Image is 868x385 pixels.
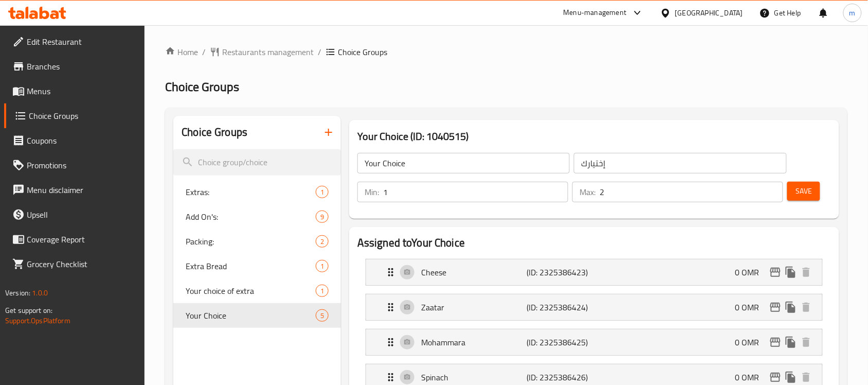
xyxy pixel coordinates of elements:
[173,303,341,328] div: Your Choice5
[27,134,137,147] span: Coupons
[783,335,799,350] button: duplicate
[4,227,145,252] a: Coverage Report
[768,370,783,385] button: edit
[318,46,321,58] li: /
[186,285,316,297] span: Your choice of extra
[357,325,831,360] li: Expand
[795,185,812,198] span: Save
[564,7,627,19] div: Menu-management
[186,186,316,198] span: Extras:
[173,254,341,278] div: Extra Bread1
[421,371,527,383] p: Spinach
[799,265,814,280] button: delete
[165,46,198,58] a: Home
[4,29,145,54] a: Edit Restaurant
[173,278,341,303] div: Your choice of extra1
[735,266,768,278] p: 0 OMR
[27,85,137,97] span: Menus
[799,370,814,385] button: delete
[799,335,814,350] button: delete
[366,329,822,355] div: Expand
[783,265,799,280] button: duplicate
[186,235,316,248] span: Packing:
[357,235,831,251] h2: Assigned to Your Choice
[316,309,329,322] div: Choices
[316,187,328,197] span: 1
[173,149,341,176] input: search
[799,300,814,315] button: delete
[186,260,316,272] span: Extra Bread
[527,336,597,348] p: (ID: 2325386425)
[580,186,595,198] p: Max:
[5,286,30,300] span: Version:
[366,294,822,320] div: Expand
[675,7,743,19] div: [GEOGRAPHIC_DATA]
[338,46,387,58] span: Choice Groups
[849,7,856,19] span: m
[357,128,831,145] h3: Your Choice (ID: 1040515)
[32,286,48,300] span: 1.0.0
[222,46,314,58] span: Restaurants management
[357,255,831,290] li: Expand
[421,301,527,313] p: Zaatar
[4,103,145,128] a: Choice Groups
[27,208,137,221] span: Upsell
[5,314,70,327] a: Support.OpsPlatform
[186,309,316,322] span: Your Choice
[735,336,768,348] p: 0 OMR
[27,258,137,270] span: Grocery Checklist
[316,285,329,297] div: Choices
[27,159,137,171] span: Promotions
[186,211,316,223] span: Add On's:
[316,186,329,198] div: Choices
[527,301,597,313] p: (ID: 2325386424)
[787,182,820,201] button: Save
[4,153,145,178] a: Promotions
[4,54,145,79] a: Branches
[316,261,328,271] span: 1
[165,46,847,58] nav: breadcrumb
[768,300,783,315] button: edit
[173,229,341,254] div: Packing:2
[735,371,768,383] p: 0 OMR
[27,60,137,73] span: Branches
[316,260,329,272] div: Choices
[735,301,768,313] p: 0 OMR
[527,371,597,383] p: (ID: 2325386426)
[316,311,328,321] span: 5
[4,178,145,202] a: Menu disclaimer
[210,46,314,58] a: Restaurants management
[527,266,597,278] p: (ID: 2325386423)
[165,75,239,98] span: Choice Groups
[4,252,145,276] a: Grocery Checklist
[5,304,52,317] span: Get support on:
[4,202,145,227] a: Upsell
[182,125,247,140] h2: Choice Groups
[768,335,783,350] button: edit
[29,110,137,122] span: Choice Groups
[783,370,799,385] button: duplicate
[27,36,137,48] span: Edit Restaurant
[4,128,145,153] a: Coupons
[173,204,341,229] div: Add On's:9
[316,237,328,247] span: 2
[4,79,145,103] a: Menus
[783,300,799,315] button: duplicate
[768,265,783,280] button: edit
[316,235,329,248] div: Choices
[366,259,822,285] div: Expand
[421,266,527,278] p: Cheese
[202,46,206,58] li: /
[173,180,341,204] div: Extras:1
[365,186,379,198] p: Min:
[27,233,137,246] span: Coverage Report
[316,286,328,296] span: 1
[316,212,328,222] span: 9
[27,184,137,196] span: Menu disclaimer
[421,336,527,348] p: Mohammara
[357,290,831,325] li: Expand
